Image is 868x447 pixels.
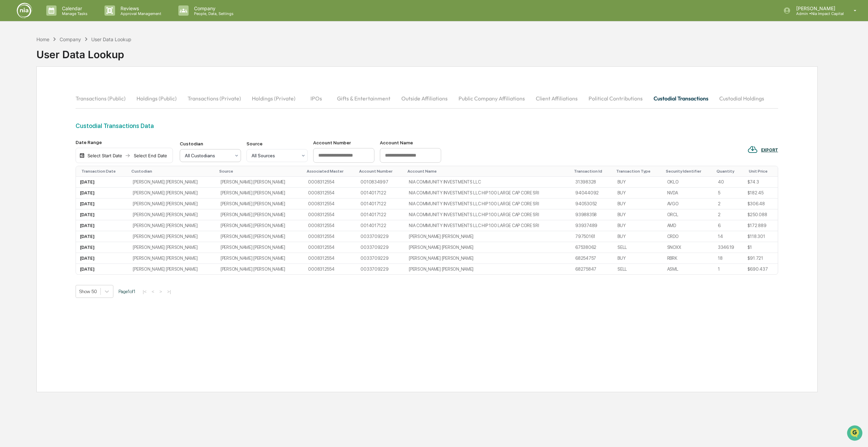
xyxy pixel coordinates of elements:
button: Client Affiliations [530,90,583,107]
a: 🗄️Attestations [47,83,87,95]
div: Custodian [180,141,241,146]
div: Select End Date [132,153,169,158]
div: Custodian [131,169,213,174]
td: NIA COMMUNITY INVESTMENTS LLC [405,177,571,188]
button: Holdings (Private) [246,90,301,107]
div: Select Start Date [86,153,124,158]
div: User Data Lookup [91,36,131,42]
button: Public Company Affiliations [453,90,530,107]
td: [DATE] [76,242,129,253]
div: Date Range [76,140,173,145]
div: Associated Master [307,169,354,174]
td: 0008312554 [304,220,356,231]
button: Transactions (Public) [76,90,131,107]
td: [PERSON_NAME] [PERSON_NAME] [405,264,571,274]
td: CRDO [663,231,714,242]
td: $306.48 [743,198,778,209]
img: logo [16,2,33,19]
td: [DATE] [76,177,129,188]
div: User Data Lookup [36,43,132,61]
td: 94053052 [571,198,613,209]
button: IPOs [301,90,332,107]
td: [PERSON_NAME] [PERSON_NAME] [405,253,571,264]
td: BUY [613,253,663,264]
button: Political Contributions [583,90,648,107]
td: 0008312554 [304,188,356,198]
button: Start new chat [116,54,124,62]
td: ASML [663,264,714,274]
div: 🗄️ [49,86,55,92]
div: Custodial Transactions Data [76,122,778,129]
p: People, Data, Settings [189,11,237,16]
img: EXPORT [748,144,758,155]
td: [PERSON_NAME] [PERSON_NAME] [216,231,304,242]
td: 0008312554 [304,231,356,242]
td: SNOXX [663,242,714,253]
td: $1 [743,242,778,253]
td: 93937489 [571,220,613,231]
td: 2 [714,209,743,220]
td: [PERSON_NAME] [PERSON_NAME] [129,188,216,198]
div: EXPORT [761,148,778,153]
td: [PERSON_NAME] [PERSON_NAME] [216,177,304,188]
button: Holdings (Public) [131,90,182,107]
td: 0008312554 [304,264,356,274]
td: NVDA [663,188,714,198]
td: 0033709229 [356,231,405,242]
td: [PERSON_NAME] [PERSON_NAME] [405,242,571,253]
button: > [157,289,164,294]
td: [PERSON_NAME] [PERSON_NAME] [129,253,216,264]
td: 93988358 [571,209,613,220]
td: 0033709229 [356,264,405,274]
button: Gifts & Entertainment [332,90,396,107]
div: Account Name [407,169,568,174]
td: 94044092 [571,188,613,198]
td: 67538062 [571,242,613,253]
td: $74.3 [743,177,778,188]
div: Source [219,169,301,174]
td: [DATE] [76,209,129,220]
td: NIA COMMUNITY INVESTMENTS LLC HIP 100 LARGE CAP CORE SRI [405,220,571,231]
td: [PERSON_NAME] [PERSON_NAME] [216,253,304,264]
div: secondary tabs example [76,90,778,107]
td: RBRK [663,253,714,264]
td: SELL [613,264,663,274]
td: [PERSON_NAME] [PERSON_NAME] [129,177,216,188]
div: Account Number [313,140,374,145]
td: 0010834997 [356,177,405,188]
td: 0008312554 [304,209,356,220]
div: Source [246,141,308,146]
a: 🖐️Preclearance [4,83,47,95]
td: 68275847 [571,264,613,274]
button: Custodial Holdings [714,90,770,107]
div: Account Number [359,169,402,174]
td: BUY [613,177,663,188]
div: 🖐️ [7,86,12,92]
p: Admin • Nia Impact Capital [791,11,844,16]
td: 0008312554 [304,242,356,253]
td: 18 [714,253,743,264]
div: Account Name [380,140,441,145]
button: Custodial Transactions [648,90,714,107]
td: SELL [613,242,663,253]
span: Page 1 of 1 [118,289,135,294]
td: NIA COMMUNITY INVESTMENTS LLC HIP 100 LARGE CAP CORE SRI [405,198,571,209]
td: [DATE] [76,231,129,242]
iframe: Open customer support [846,425,865,443]
td: 0014017122 [356,198,405,209]
td: 0014017122 [356,188,405,198]
td: [PERSON_NAME] [PERSON_NAME] [129,209,216,220]
img: calendar [79,153,85,158]
td: 0033709229 [356,253,405,264]
td: [PERSON_NAME] [PERSON_NAME] [129,198,216,209]
td: [PERSON_NAME] [PERSON_NAME] [129,231,216,242]
td: OKLO [663,177,714,188]
div: Security Identifier [666,169,711,174]
td: [DATE] [76,264,129,274]
div: Company [60,36,81,42]
td: 0014017122 [356,220,405,231]
p: How can we help? [7,14,124,25]
td: [PERSON_NAME] [PERSON_NAME] [216,209,304,220]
